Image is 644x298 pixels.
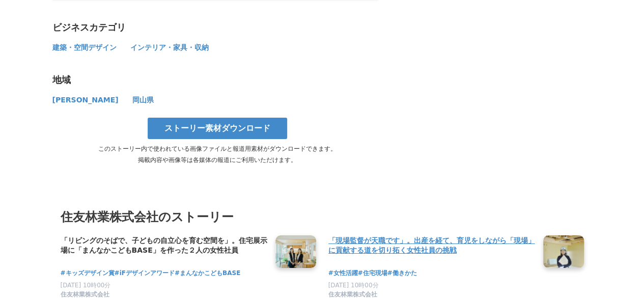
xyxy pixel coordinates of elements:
a: ストーリー素材ダウンロード [148,118,287,139]
div: 地域 [52,74,378,86]
a: 建築・空間デザイン [52,45,118,51]
span: 建築・空間デザイン [52,43,117,51]
a: #住宅現場 [358,268,387,278]
span: インテリア・家具・収納 [130,43,209,51]
h4: 「リビングのそばで、子どもの自立心を育む空間を」。住宅展示場に「まんなかこどもBASE」を作った２人の女性社員 [61,235,267,256]
h3: 住友林業株式会社のストーリー [61,207,584,227]
span: [PERSON_NAME] [52,96,119,104]
a: #キッズデザイン賞 [61,268,115,278]
span: [DATE] 10時00分 [61,282,111,289]
a: 「現場監督が天職です」。出産を経て、育児をしながら「現場」に貢献する道を切り拓く女性社員の挑戦 [328,235,535,257]
span: [DATE] 10時00分 [328,282,379,289]
a: #女性活躍 [328,268,358,278]
div: ビジネスカテゴリ [52,21,378,34]
a: [PERSON_NAME] [52,98,120,103]
h4: 「現場監督が天職です」。出産を経て、育児をしながら「現場」に貢献する道を切り拓く女性社員の挑戦 [328,235,535,256]
a: 岡山県 [132,98,154,103]
p: このストーリー内で使われている画像ファイルと報道用素材がダウンロードできます。 掲載内容や画像等は各媒体の報道にご利用いただけます。 [52,143,382,166]
a: #iFデザインアワード [115,268,175,278]
a: #まんなかこどもBASE [175,268,240,278]
a: インテリア・家具・収納 [130,45,209,51]
a: #働きかた [387,268,417,278]
span: 岡山県 [132,96,154,104]
a: 「リビングのそばで、子どもの自立心を育む空間を」。住宅展示場に「まんなかこどもBASE」を作った２人の女性社員 [61,235,267,257]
